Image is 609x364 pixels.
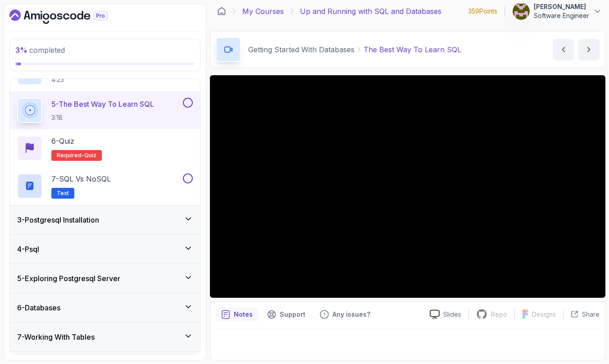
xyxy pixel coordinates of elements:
[51,99,154,109] p: 5 - The Best Way To Learn SQL
[57,152,84,159] span: Required-
[248,44,354,55] p: Getting Started With Databases
[578,39,600,60] button: next content
[332,310,370,319] p: Any issues?
[563,310,600,319] button: Share
[17,273,120,284] h3: 5 - Exploring Postgresql Server
[532,310,556,319] p: Designs
[491,310,507,319] p: Repo
[534,11,589,20] p: Software Engineer
[242,6,284,17] a: My Courses
[210,75,605,298] iframe: 5 - The Best Way To Learn SQL
[582,310,600,319] p: Share
[262,307,311,322] button: Support button
[17,98,193,123] button: 5-The Best Way To Learn SQL3:18
[534,2,589,11] p: [PERSON_NAME]
[512,2,602,20] button: user profile image[PERSON_NAME]Software Engineer
[216,307,258,322] button: notes button
[443,310,461,319] p: Slides
[280,310,305,319] p: Support
[468,7,497,16] p: 359 Points
[553,39,574,60] button: previous content
[10,235,200,264] button: 4-Psql
[17,214,99,225] h3: 3 - Postgresql Installation
[57,190,69,197] span: Text
[10,205,200,234] button: 3-Postgresql Installation
[17,173,193,199] button: 7-SQL vs NoSQLText
[314,307,376,322] button: Feedback button
[17,136,193,161] button: 6-QuizRequired-quiz
[84,152,96,159] span: quiz
[423,309,468,319] a: Slides
[51,75,100,84] p: 4:23
[10,264,200,293] button: 5-Exploring Postgresql Server
[10,323,200,351] button: 7-Working With Tables
[217,7,226,16] a: Dashboard
[51,136,74,146] p: 6 - Quiz
[234,310,253,319] p: Notes
[17,244,39,255] h3: 4 - Psql
[364,44,461,55] p: The Best Way To Learn SQL
[9,9,128,24] a: Dashboard
[15,45,65,55] span: completed
[10,293,200,322] button: 6-Databases
[15,45,27,55] span: 3 %
[51,113,154,122] p: 3:18
[17,332,95,342] h3: 7 - Working With Tables
[300,6,441,17] p: Up and Running with SQL and Databases
[513,3,530,20] img: user profile image
[51,173,111,184] p: 7 - SQL vs NoSQL
[17,302,60,313] h3: 6 - Databases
